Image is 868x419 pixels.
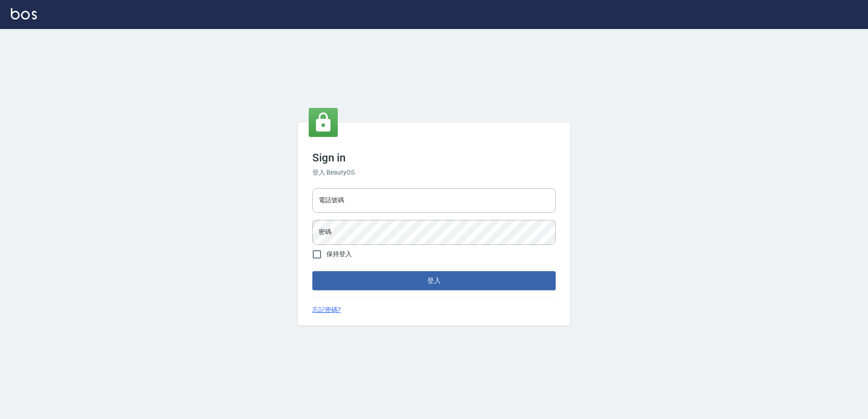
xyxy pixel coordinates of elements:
a: 忘記密碼? [312,305,341,315]
h6: 登入 BeautyOS [312,168,556,177]
img: Logo [11,8,37,19]
h3: Sign in [312,151,556,164]
button: 登入 [312,271,556,290]
span: 保持登入 [326,249,352,259]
